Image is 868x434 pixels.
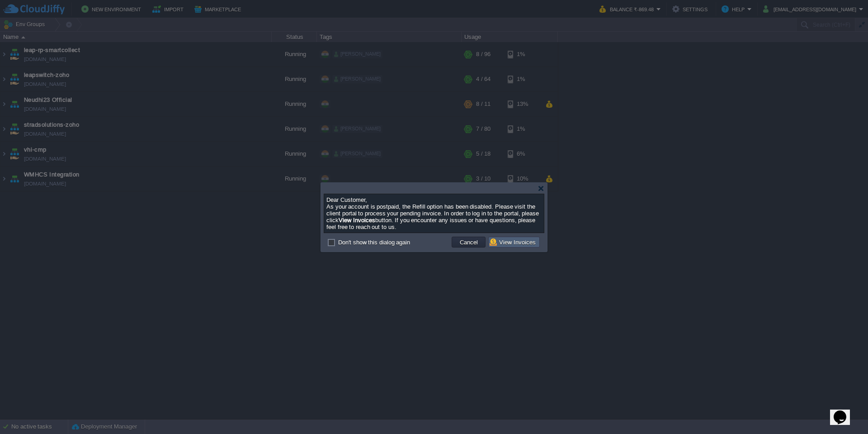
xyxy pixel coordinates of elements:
div: As your account is postpaid, the Refill option has been disabled. Please visit the client portal ... [326,196,542,230]
button: Cancel [457,238,481,246]
label: Don't show this dialog again [338,239,410,246]
p: Dear Customer, [326,196,542,203]
b: View Invoices [339,217,375,224]
iframe: chat widget [830,398,859,425]
button: View Invoices [490,238,538,246]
